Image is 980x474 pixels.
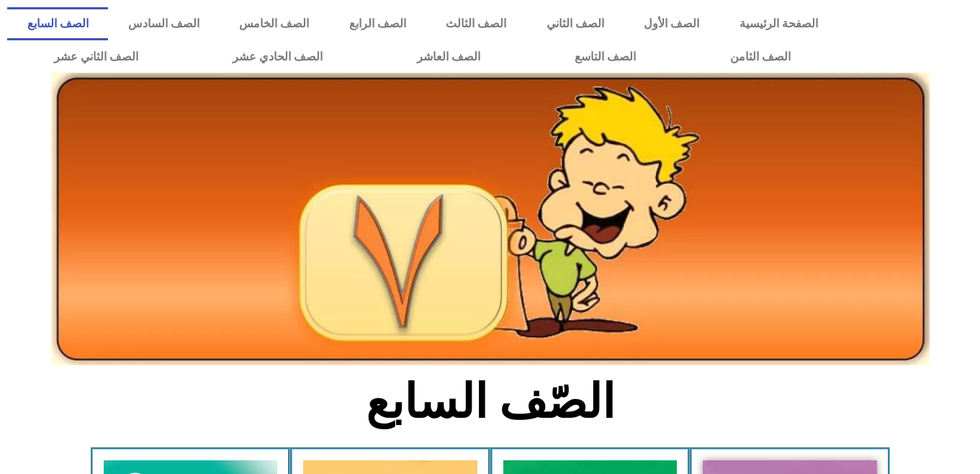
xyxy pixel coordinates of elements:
[252,374,728,430] h2: الصّف السابع
[528,40,683,73] a: الصف التاسع
[108,7,219,40] a: الصف السادس
[719,7,837,40] a: الصفحة الرئيسية
[220,7,329,40] a: الصف الخامس
[370,40,528,73] a: الصف العاشر
[426,7,526,40] a: الصف الثالث
[683,40,837,73] a: الصف الثامن
[624,7,719,40] a: الصف الأول
[7,40,186,73] a: الصف الثاني عشر
[526,7,624,40] a: الصف الثاني
[186,40,370,73] a: الصف الحادي عشر
[329,7,426,40] a: الصف الرابع
[7,7,108,40] a: الصف السابع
